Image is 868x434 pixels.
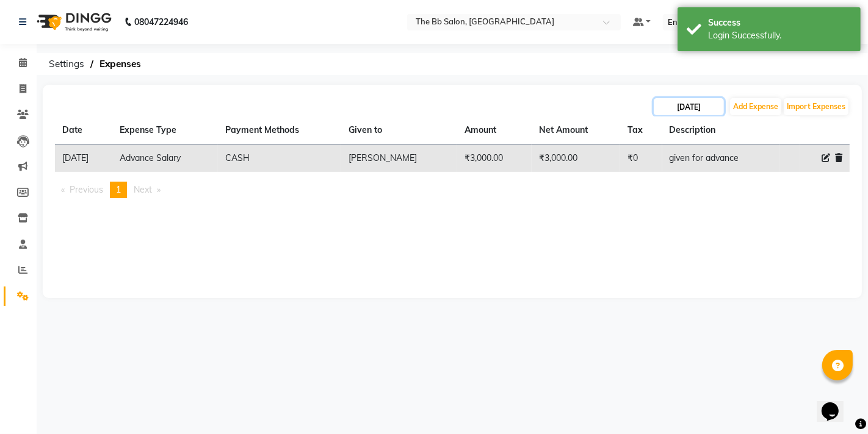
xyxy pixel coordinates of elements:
[532,144,620,173] td: ₹3,000.00
[116,184,121,195] span: 1
[620,116,662,144] th: Tax
[708,29,852,42] div: Login Successfully.
[112,144,218,173] td: Advance Salary
[532,116,620,144] th: Net Amount
[55,144,112,173] td: [DATE]
[341,144,457,173] td: [PERSON_NAME]
[730,98,781,115] button: Add Expense
[43,53,90,75] span: Settings
[620,144,662,173] td: ₹0
[112,116,218,144] th: Expense Type
[218,144,342,173] td: CASH
[784,98,848,115] button: Import Expenses
[70,184,103,195] span: Previous
[654,98,724,115] input: PLACEHOLDER.DATE
[31,5,115,39] img: logo
[134,184,152,195] span: Next
[341,116,457,144] th: Given to
[817,385,856,422] iframe: chat widget
[134,5,188,39] b: 08047224946
[708,16,852,29] div: Success
[457,116,532,144] th: Amount
[662,144,780,173] td: given for advance
[457,144,532,173] td: ₹3,000.00
[93,53,147,75] span: Expenses
[55,182,850,198] nav: Pagination
[55,116,112,144] th: Date
[662,116,780,144] th: Description
[218,116,342,144] th: Payment Methods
